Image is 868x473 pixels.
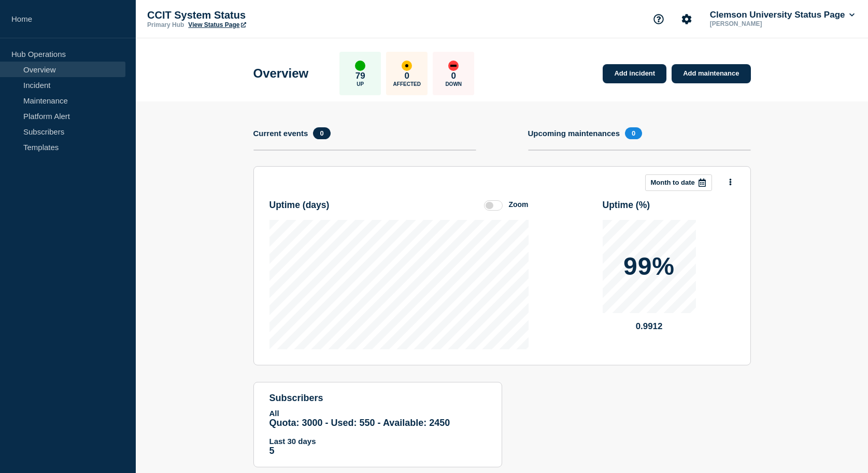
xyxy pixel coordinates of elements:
div: affected [402,61,412,71]
p: 0 [405,71,409,81]
p: 79 [355,71,365,81]
div: Zoom [508,200,528,209]
a: View Status Page [188,21,246,28]
p: 5 [269,446,486,456]
button: Support [648,8,670,30]
a: Add incident [603,64,666,83]
p: 0.9912 [603,321,696,332]
span: Quota: 3000 - Used: 550 - Available: 2450 [269,418,450,428]
button: Account settings [676,8,698,30]
a: Add maintenance [672,64,750,83]
p: Down [445,81,462,87]
button: Clemson University Status Page [708,10,857,20]
h4: Current events [253,129,308,138]
p: Affected [393,81,421,87]
p: Month to date [651,179,695,186]
h3: Uptime ( % ) [603,200,650,211]
button: Month to date [645,174,712,191]
div: down [448,61,459,71]
div: up [355,61,365,71]
p: Last 30 days [269,437,486,446]
h4: subscribers [269,393,486,404]
span: 0 [625,127,642,139]
p: CCIT System Status [147,9,354,21]
h1: Overview [253,66,309,81]
h3: Uptime ( days ) [269,200,330,211]
p: 99% [623,254,675,279]
p: Up [357,81,364,87]
p: All [269,409,486,418]
p: 0 [451,71,456,81]
span: 0 [313,127,330,139]
p: Primary Hub [147,21,184,28]
h4: Upcoming maintenances [528,129,620,138]
p: [PERSON_NAME] [708,20,816,27]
